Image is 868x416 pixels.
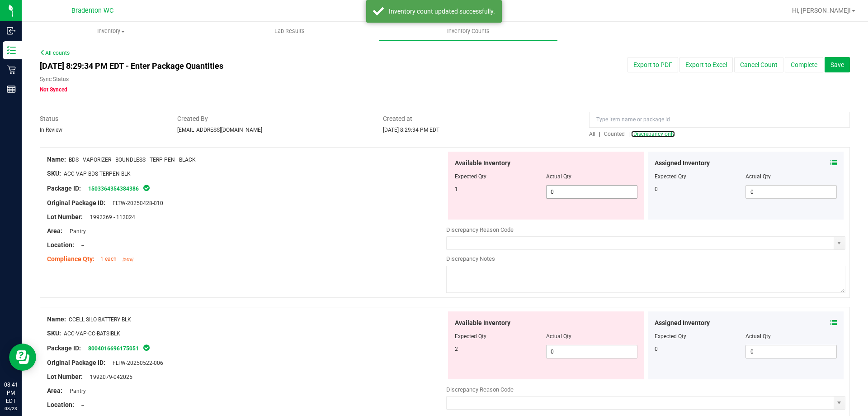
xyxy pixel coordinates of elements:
[69,316,131,323] span: CCELL SILO BATTERY BLK
[47,185,81,192] span: Package ID:
[47,373,83,380] span: Lot Number:
[22,22,200,41] a: Inventory
[746,186,836,198] input: 0
[65,228,86,234] span: Pantry
[177,127,262,133] span: [EMAIL_ADDRESS][DOMAIN_NAME]
[389,7,495,16] div: Inventory count updated successfully.
[9,344,36,371] iframe: Resource center
[455,318,510,328] span: Available Inventory
[628,131,630,137] span: |
[40,75,69,83] label: Sync Status
[40,50,70,56] a: All counts
[383,114,576,124] span: Created at
[446,226,514,233] span: Discrepancy Reason Code
[745,172,837,181] div: Actual Qty
[734,57,783,72] button: Cancel Count
[142,343,151,352] span: In Sync
[792,7,851,14] span: Hi, [PERSON_NAME]!
[7,65,16,74] inline-svg: Retail
[455,333,486,339] span: Expected Qty
[633,131,675,137] span: Discrepancy only
[40,127,62,133] span: In Review
[40,62,507,71] h4: [DATE] 8:29:34 PM EDT - Enter Package Quantities
[47,344,81,352] span: Package ID:
[834,237,845,249] span: select
[655,345,746,353] div: 0
[177,114,370,124] span: Created By
[546,173,571,180] span: Actual Qty
[47,156,66,163] span: Name:
[262,27,317,35] span: Lab Results
[65,388,86,394] span: Pantry
[64,171,131,177] span: ACC-VAP-BDS-TERPEN-BLK
[69,157,196,163] span: BDS - VAPORIZER - BOUNDLESS - TERP PEN - BLACK
[745,332,837,340] div: Actual Qty
[71,7,113,14] span: Bradenton WC
[47,401,74,408] span: Location:
[47,359,105,366] span: Original Package ID:
[589,112,850,128] input: Type item name or package id
[22,27,200,35] span: Inventory
[446,254,845,263] div: Discrepancy Notes
[77,402,84,408] span: --
[785,57,823,72] button: Complete
[546,333,571,339] span: Actual Qty
[7,46,16,55] inline-svg: Inventory
[655,332,746,340] div: Expected Qty
[108,200,163,206] span: FLTW-20250428-010
[679,57,733,72] button: Export to Excel
[47,213,83,220] span: Lot Number:
[47,330,61,337] span: SKU:
[455,158,510,168] span: Available Inventory
[446,386,514,393] span: Discrepancy Reason Code
[47,387,62,394] span: Area:
[142,183,151,192] span: In Sync
[834,397,845,409] span: select
[40,86,67,93] span: Not Synced
[627,57,678,72] button: Export to PDF
[108,360,163,366] span: FLTW-20250522-006
[655,172,746,181] div: Expected Qty
[589,131,595,137] span: All
[88,186,139,192] a: 1503364354384386
[4,381,18,405] p: 08:41 PM EDT
[77,242,84,249] span: --
[602,131,628,137] a: Counted
[589,131,599,137] a: All
[88,345,139,352] a: 8004016696175051
[455,186,458,192] span: 1
[547,345,637,358] input: 0
[825,57,850,72] button: Save
[4,405,18,412] p: 08/23
[655,158,710,168] span: Assigned Inventory
[655,185,746,193] div: 0
[455,173,486,180] span: Expected Qty
[631,131,675,137] a: Discrepancy only
[123,258,133,262] span: [DATE]
[547,186,637,198] input: 0
[746,345,836,358] input: 0
[599,131,600,137] span: |
[830,61,844,68] span: Save
[655,318,710,328] span: Assigned Inventory
[604,131,625,137] span: Counted
[47,170,61,177] span: SKU:
[7,26,16,35] inline-svg: Inbound
[85,374,132,380] span: 1992079-042025
[85,214,135,220] span: 1992269 - 112024
[200,22,379,41] a: Lab Results
[47,316,66,323] span: Name:
[47,199,105,206] span: Original Package ID:
[47,255,94,263] span: Compliance Qty:
[47,227,62,234] span: Area:
[47,241,74,249] span: Location:
[40,114,164,124] span: Status
[379,22,557,41] a: Inventory Counts
[64,330,120,337] span: ACC-VAP-CC-BATSIBLK
[383,127,439,133] span: [DATE] 8:29:34 PM EDT
[435,27,502,35] span: Inventory Counts
[7,85,16,94] inline-svg: Reports
[455,346,458,352] span: 2
[100,256,117,262] span: 1 each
